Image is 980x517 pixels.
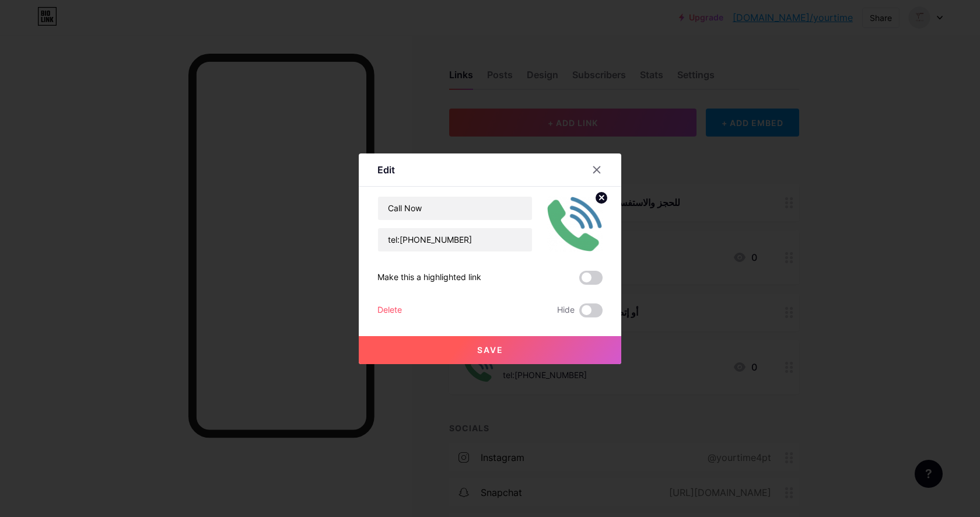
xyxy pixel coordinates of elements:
[477,345,503,355] span: Save
[557,303,575,317] span: Hide
[378,228,532,251] input: URL
[359,336,621,364] button: Save
[377,163,395,177] div: Edit
[378,197,532,220] input: Title
[547,196,603,252] img: link_thumbnail
[377,271,481,285] div: Make this a highlighted link
[377,303,402,317] div: Delete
